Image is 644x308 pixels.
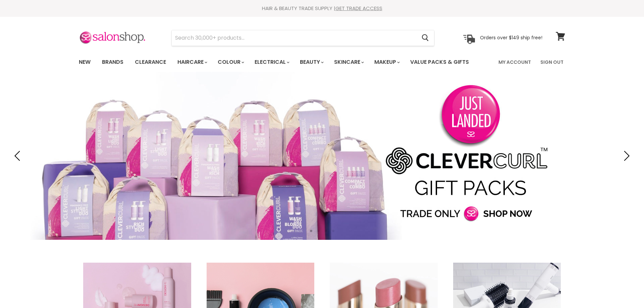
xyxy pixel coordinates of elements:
[70,5,574,12] div: HAIR & BEAUTY TRADE SUPPLY |
[70,52,574,72] nav: Main
[295,55,328,69] a: Beauty
[610,276,637,301] iframe: Gorgias live chat messenger
[172,55,211,69] a: Haircare
[317,230,320,232] li: Page dot 2
[250,55,293,69] a: Electrical
[130,55,171,69] a: Clearance
[74,55,96,69] a: New
[171,30,434,46] form: Product
[416,30,434,46] button: Search
[369,55,404,69] a: Makeup
[172,30,416,46] input: Search
[329,55,368,69] a: Skincare
[480,35,542,41] p: Orders over $149 ship free!
[335,5,382,12] a: GET TRADE ACCESS
[325,230,327,232] li: Page dot 3
[494,55,535,69] a: My Account
[12,149,25,163] button: Previous
[310,230,312,232] li: Page dot 1
[97,55,128,69] a: Brands
[74,52,484,72] ul: Main menu
[213,55,248,69] a: Colour
[405,55,474,69] a: Value Packs & Gifts
[619,149,632,163] button: Next
[536,55,568,69] a: Sign Out
[332,230,334,232] li: Page dot 4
